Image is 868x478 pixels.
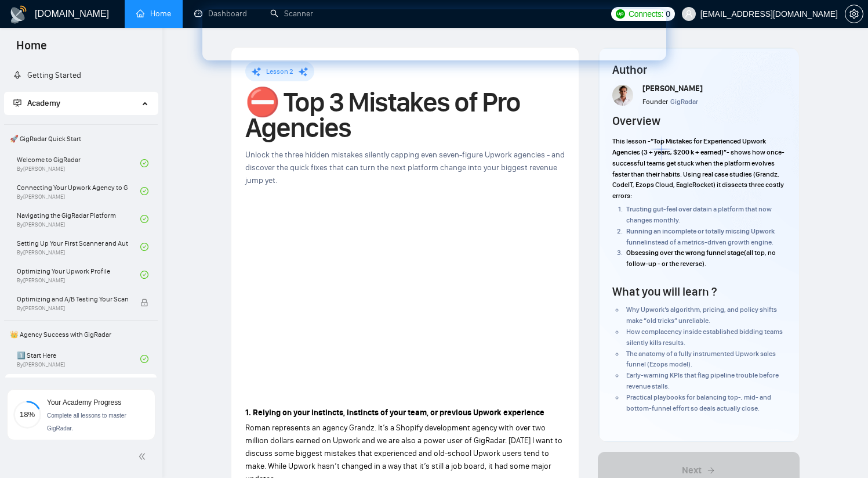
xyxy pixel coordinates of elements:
strong: Obsessing over the wrong funnel stage [626,249,744,257]
span: double-left [138,451,150,462]
a: homeHome [136,9,171,19]
span: 👑 Agency Success with GigRadar [5,323,157,346]
span: - shows how once-successful teams get stuck when the platform evolves faster than their habits. U... [612,148,785,200]
a: setting [845,9,863,19]
span: in a platform that now changes monthly. [626,205,772,224]
span: Lesson 2 [266,67,293,76]
span: Academy [27,98,60,108]
span: Unlock the three hidden mistakes silently capping even seven-figure Upwork agencies - and discove... [245,150,565,185]
a: Welcome to GigRadarBy[PERSON_NAME] [17,150,140,176]
span: The anatomy of a fully instrumented Upwork sales funnel (Ezops model). [626,350,776,369]
a: rocketGetting Started [13,70,81,80]
span: This lesson - [612,137,651,145]
span: 🚀 GigRadar Quick Start [5,127,157,150]
span: setting [845,9,863,19]
img: Screenshot+at+Jun+18+10-48-53%E2%80%AFPM.png [612,85,633,106]
span: check-circle [140,215,148,223]
span: Next [682,463,702,477]
a: dashboardDashboard [194,9,247,19]
span: Academy [13,98,60,108]
span: How complacency inside established bidding teams silently kills results. [626,328,783,347]
span: check-circle [140,243,148,251]
span: instead of a metrics-driven growth engine. [646,238,773,246]
a: searchScanner [270,9,313,19]
span: check-circle [140,159,148,167]
span: 18% [13,411,41,418]
span: fund-projection-screen [13,99,21,107]
span: Optimizing and A/B Testing Your Scanner for Better Results [17,293,128,305]
span: [PERSON_NAME] [642,84,703,94]
h4: Overview [612,113,660,129]
span: 0 [666,8,670,20]
span: Connects: [629,8,663,20]
span: Home [7,37,56,62]
span: Why Upwork’s algorithm, pricing, and policy shifts make “old tricks” unreliable. [626,306,777,325]
strong: Trusting gut-feel over data [626,205,706,213]
a: Connecting Your Upwork Agency to GigRadarBy[PERSON_NAME] [17,178,140,204]
span: Founder [642,98,668,106]
span: Complete all lessons to master GigRadar. [47,412,126,432]
span: check-circle [140,271,148,279]
span: user [685,10,693,18]
a: Setting Up Your First Scanner and Auto-BidderBy[PERSON_NAME] [17,234,140,260]
span: check-circle [140,355,148,363]
h4: What you will learn ? [612,283,717,300]
strong: Running an incomplete or totally missing Upwork funnel [626,227,775,246]
button: setting [845,5,863,23]
a: Optimizing Your Upwork ProfileBy[PERSON_NAME] [17,262,140,287]
span: check-circle [140,187,148,195]
strong: “Top Mistakes for Experienced Upwork Agencies (3 + years, $200 k + earned)” [612,137,766,156]
img: logo [9,5,28,24]
iframe: Intercom live chat [829,439,856,466]
h4: Author [612,62,785,78]
h1: ⛔ Top 3 Mistakes of Pro Agencies [245,89,565,141]
iframe: Intercom live chat banner [202,9,666,60]
li: Getting Started [4,64,158,87]
a: Navigating the GigRadar PlatformBy[PERSON_NAME] [17,206,140,232]
span: lock [140,299,148,307]
span: GigRadar [670,98,698,106]
span: Practical playbooks for balancing top-, mid- and bottom-funnel effort so deals actually close. [626,393,771,412]
a: 1️⃣ Start HereBy[PERSON_NAME] [17,346,140,372]
span: Your Academy Progress [47,398,121,407]
span: Early-warning KPIs that flag pipeline trouble before revenue stalls. [626,371,779,390]
strong: 1. Relying on your instincts, instincts of your team, or previous Upwork experience [245,408,544,418]
span: By [PERSON_NAME] [17,305,128,312]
